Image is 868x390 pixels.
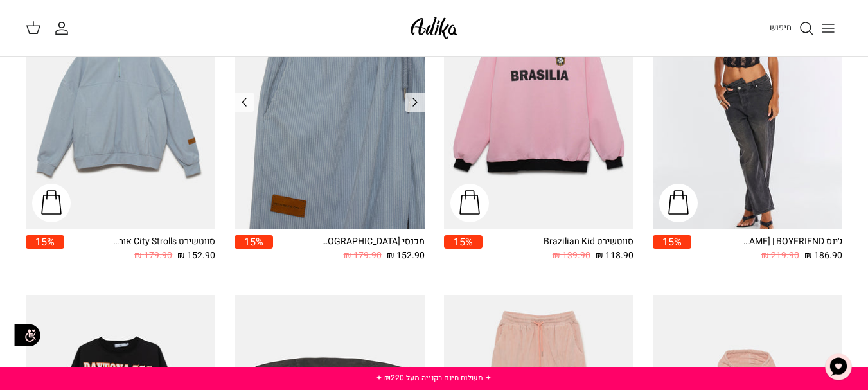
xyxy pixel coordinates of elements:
[819,348,858,386] button: צ'אט
[444,235,483,249] span: 15%
[344,249,382,263] span: 179.90 ₪
[10,317,45,353] img: accessibility_icon02.svg
[387,249,425,263] span: 152.90 ₪
[770,21,792,33] span: חיפוש
[407,13,461,43] img: Adika IL
[64,235,215,263] a: סווטשירט City Strolls אוברסייז 152.90 ₪ 179.90 ₪
[804,249,842,263] span: 186.90 ₪
[235,93,254,112] a: Previous
[653,235,691,249] span: 15%
[444,235,483,263] a: 15%
[405,93,425,112] a: Previous
[134,249,172,263] span: 179.90 ₪
[112,235,215,249] div: סווטשירט City Strolls אוברסייז
[177,249,215,263] span: 152.90 ₪
[740,235,842,249] div: ג׳ינס All Or Nothing [PERSON_NAME] | BOYFRIEND
[54,21,75,36] a: החשבון שלי
[691,235,842,263] a: ג׳ינס All Or Nothing [PERSON_NAME] | BOYFRIEND 186.90 ₪ 219.90 ₪
[553,249,590,263] span: 139.90 ₪
[761,249,799,263] span: 219.90 ₪
[770,21,814,36] a: חיפוש
[26,235,64,263] a: 15%
[322,235,425,249] div: מכנסי [GEOGRAPHIC_DATA]
[273,235,424,263] a: מכנסי [GEOGRAPHIC_DATA] 152.90 ₪ 179.90 ₪
[596,249,633,263] span: 118.90 ₪
[814,14,842,42] button: Toggle menu
[531,235,633,249] div: סווטשירט Brazilian Kid
[235,235,273,249] span: 15%
[235,235,273,263] a: 15%
[483,235,633,263] a: סווטשירט Brazilian Kid 118.90 ₪ 139.90 ₪
[26,235,64,249] span: 15%
[376,372,492,384] a: ✦ משלוח חינם בקנייה מעל ₪220 ✦
[653,235,691,263] a: 15%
